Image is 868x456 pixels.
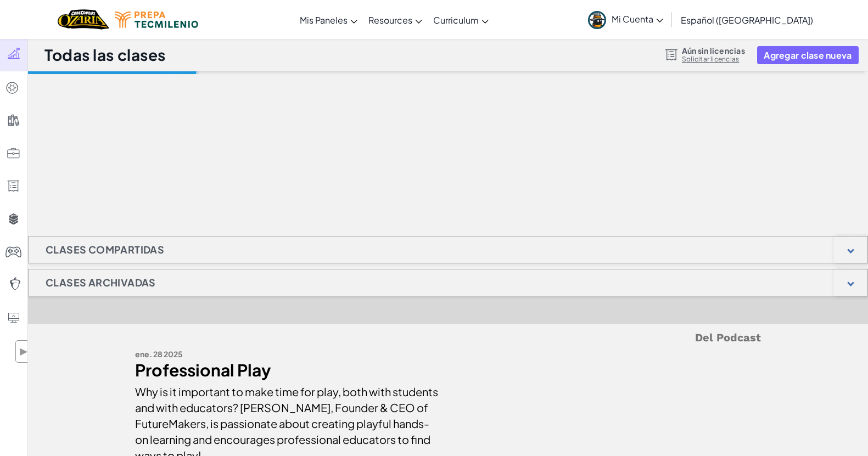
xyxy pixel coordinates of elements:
span: Curriculum [433,14,479,26]
h1: Clases Archivadas [29,269,173,296]
a: Curriculum [428,5,494,35]
img: avatar [588,11,606,29]
span: Español ([GEOGRAPHIC_DATA]) [681,14,813,26]
button: Agregar clase nueva [757,46,858,64]
span: Mi Cuenta [612,13,663,25]
h1: Clases compartidas [29,236,181,263]
h5: Del Podcast [135,329,761,346]
a: Mis Paneles [294,5,363,35]
div: Professional Play [135,362,440,378]
h1: Todas las clases [44,44,166,65]
div: ene. 28 2025 [135,346,440,362]
a: Ozaria by CodeCombat logo [58,8,109,31]
a: Resources [363,5,428,35]
a: Español ([GEOGRAPHIC_DATA]) [675,5,819,35]
span: Resources [368,14,412,26]
a: Solicitar licencias [682,55,745,64]
img: Tecmilenio logo [115,12,198,28]
a: Mi Cuenta [583,2,669,37]
span: ▶ [19,344,28,359]
span: Mis Paneles [300,14,348,26]
img: Home [58,8,109,31]
span: Aún sin licencias [682,46,745,55]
